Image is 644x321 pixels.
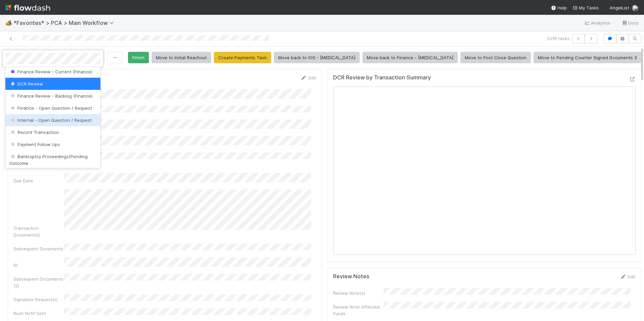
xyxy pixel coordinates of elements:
span: Internal - Open Question / Request [9,117,92,123]
span: Bankruptcy Proceedings/Pending Outcome [9,154,88,166]
span: Payment Follow Ups [9,142,60,147]
span: Record Transaction [9,130,59,135]
span: Finance - Open Question / Request [9,105,92,111]
span: Finance Review - Backlog (Finance) [9,93,93,99]
span: DCR Review [9,81,43,86]
span: Finance Review - Current (Finance) [9,69,92,74]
